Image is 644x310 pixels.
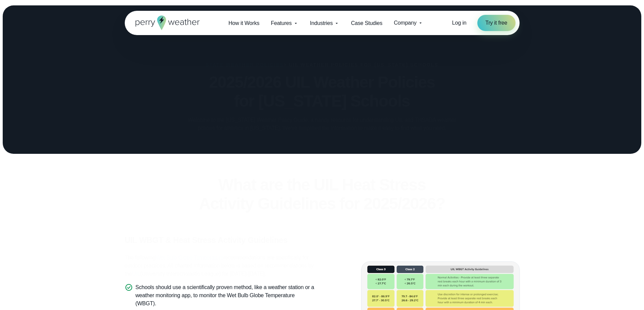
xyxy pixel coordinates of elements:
span: Log in [452,20,466,26]
a: Try it free [477,15,516,31]
span: Industries [310,19,333,27]
a: Log in [452,19,466,27]
span: Case Studies [351,19,382,27]
span: Company [394,19,416,27]
span: Try it free [485,19,507,27]
span: Features [271,19,292,27]
a: How it Works [223,16,265,30]
p: Schools should use a scientifically proven method, like a weather station or a weather monitoring... [136,283,317,308]
a: Case Studies [345,16,388,30]
span: How it Works [229,19,260,27]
